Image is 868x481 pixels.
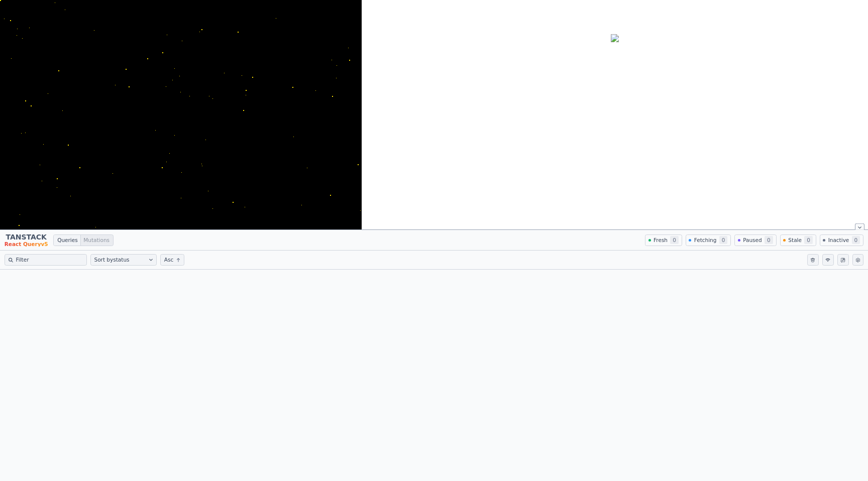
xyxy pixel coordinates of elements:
span: 0 [719,236,728,244]
button: Close Tanstack query devtools [5,233,48,247]
button: Mock offline behavior [822,254,834,266]
button: Open in picture-in-picture mode [837,254,849,266]
label: Toggle Mutations View [81,235,113,246]
button: Sort order ascending [160,254,184,266]
span: 0 [670,236,679,244]
span: Fetching [694,237,717,243]
span: 0 [852,236,860,244]
button: Paused0 [734,234,776,246]
button: Clear query cache [807,254,819,266]
span: Stale [788,237,802,243]
span: 0 [765,236,773,244]
span: 0 [804,236,813,244]
span: TANSTACK [5,233,48,240]
img: logo.svg [611,34,619,42]
label: Toggle Queries View [54,235,80,246]
span: Paused [743,237,762,243]
button: Fetching0 [686,234,731,246]
button: Fresh0 [645,234,682,246]
span: Fresh [654,237,668,243]
span: Inactive [828,237,849,243]
button: Stale0 [780,234,816,246]
button: Close tanstack query devtools [855,223,865,230]
input: Filter queries by query key [16,256,82,265]
span: React Query v 5 [5,242,48,247]
button: Inactive0 [820,234,863,246]
span: Asc [164,256,173,265]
